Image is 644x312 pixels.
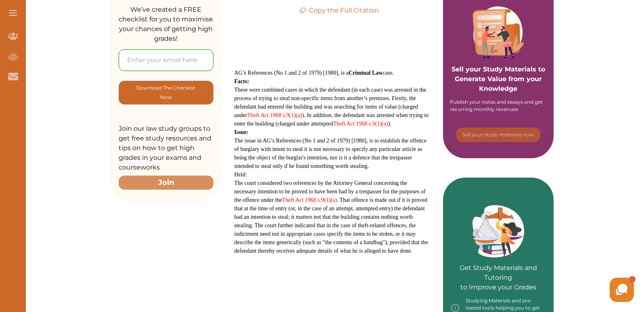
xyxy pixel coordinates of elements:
[234,87,429,127] span: These were combined cases in which the defendant (in each case) was arrested in the process of tr...
[234,172,247,178] span: Held:
[299,6,379,15] p: Copy the Full Citation
[135,83,197,102] p: Download The Checklist Now
[119,49,213,71] input: Enter your email here
[234,70,394,76] span: AG’s References (No 1 and 2 of 1979) [1980], is a case.
[234,138,427,169] span: The issue in AG’s References (No 1 and 2 of 1979) [1980], is to establish the offence of burglary...
[462,131,534,138] p: Sell your study materials now
[473,205,524,258] img: Green card image
[119,176,213,190] button: Join
[119,124,213,172] p: Join our law study groups to get free study resources and tips on how to get high grades in your ...
[247,112,302,118] a: Theft Act 1968 s.9(1)(a)
[349,70,383,76] strong: Criminal Law
[451,241,546,292] p: Get Study Materials and Tutoring to Improve your Grades
[333,121,388,127] a: Theft Act 1968 s.9(1)(a)
[451,42,546,94] p: Sell your Study Materials to Generate Value from your Knowledge
[450,276,636,304] iframe: HelpCrunch
[234,129,249,135] strong: Issue:
[450,98,547,113] div: Publish your notes and essays and get recurring monthly revenues
[119,6,213,42] span: We’ve created a FREE checklist for you to maximise your chances of getting high grades!
[234,180,428,254] span: The court considered two references by the Attorney General concerning the necessary intention to...
[473,6,524,58] img: Purple card image
[456,128,540,142] button: [object Object]
[234,78,249,84] strong: Facts:
[282,197,337,203] a: Theft Act 1968 s.9(1)(a)
[119,81,213,105] button: [object Object]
